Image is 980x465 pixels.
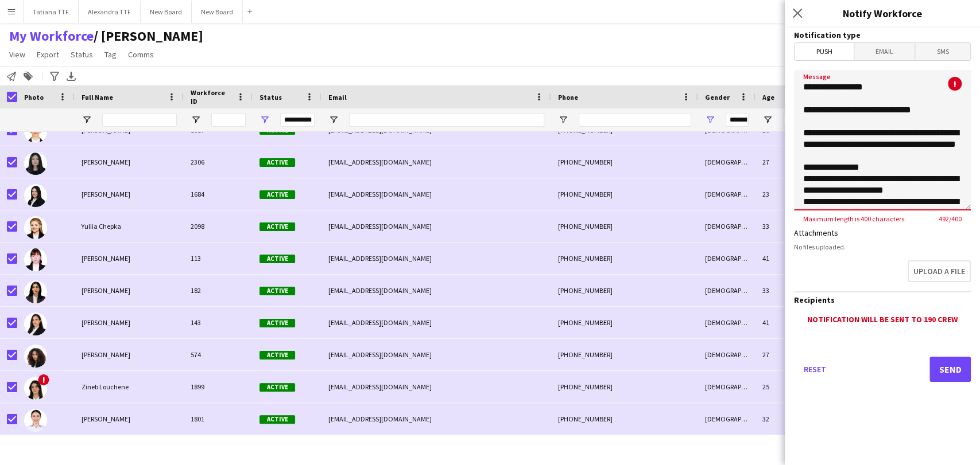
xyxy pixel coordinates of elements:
img: Yuliia Chepka [24,216,47,239]
span: [PERSON_NAME] [82,158,130,166]
div: 33 [756,210,804,242]
div: No files uploaded. [794,243,971,251]
input: Phone Filter Input [579,113,691,127]
app-action-btn: Add to tag [21,69,35,83]
div: [DEMOGRAPHIC_DATA] [698,275,756,306]
div: [EMAIL_ADDRESS][DOMAIN_NAME] [321,307,551,338]
img: Yousra Djeradi [24,184,47,207]
div: [PHONE_NUMBER] [551,243,698,274]
a: My Workforce [9,28,94,45]
span: Age [762,93,774,101]
h3: Notification type [794,30,971,40]
div: [DEMOGRAPHIC_DATA] [698,307,756,338]
img: Zeinab Hamieh [24,312,47,335]
img: Zahra Mohammed [24,280,47,303]
span: Email [328,93,347,101]
h3: Recipients [794,295,971,305]
h3: Notify Workforce [785,6,980,21]
app-action-btn: Notify workforce [5,69,18,83]
button: New Board [141,1,192,23]
div: [EMAIL_ADDRESS][DOMAIN_NAME] [321,243,551,274]
div: 113 [184,243,253,274]
span: [PERSON_NAME] [82,350,130,359]
span: Maximum length is 400 characters. [794,214,915,223]
div: [EMAIL_ADDRESS][DOMAIN_NAME] [321,371,551,403]
span: Zineb Louchene [82,382,129,391]
span: Email [854,43,915,60]
button: Open Filter Menu [82,115,92,125]
input: Full Name Filter Input [102,113,177,127]
div: 41 [756,243,804,274]
span: ! [38,374,49,385]
button: Open Filter Menu [328,115,339,125]
div: [EMAIL_ADDRESS][DOMAIN_NAME] [321,210,551,242]
span: Active [259,383,295,392]
div: 1899 [184,371,253,403]
label: Attachments [794,228,838,238]
div: 143 [184,307,253,338]
button: Open Filter Menu [259,115,270,125]
div: 33 [756,275,804,306]
span: Photo [24,93,44,101]
span: Active [259,287,295,295]
div: [PHONE_NUMBER] [551,210,698,242]
div: 1801 [184,403,253,435]
span: Comms [128,49,154,60]
span: TATIANA [94,28,203,45]
div: [EMAIL_ADDRESS][DOMAIN_NAME] [321,403,551,435]
button: New Board [192,1,243,23]
button: Send [929,357,971,382]
span: [PERSON_NAME] [82,286,130,295]
span: Push [795,43,854,60]
span: Active [259,158,295,167]
input: Age Filter Input [783,113,797,127]
span: Active [259,415,295,424]
input: Workforce ID Filter Input [211,113,246,127]
a: View [5,47,30,62]
span: View [9,49,25,60]
span: Active [259,351,295,360]
span: Yuliia Chepka [82,222,121,230]
span: Active [259,222,295,231]
div: [PHONE_NUMBER] [551,178,698,210]
span: Gender [705,93,730,101]
div: [DEMOGRAPHIC_DATA] [698,371,756,403]
a: Export [32,47,64,62]
span: Status [259,93,282,101]
div: [PHONE_NUMBER] [551,146,698,178]
div: [PHONE_NUMBER] [551,371,698,403]
img: Zineb Louchene [24,377,47,400]
div: [EMAIL_ADDRESS][DOMAIN_NAME] [321,339,551,370]
div: 32 [756,403,804,435]
div: 23 [756,178,804,210]
div: 1684 [184,178,253,210]
span: [PERSON_NAME] [82,415,130,423]
div: 27 [756,339,804,370]
div: 2306 [184,146,253,178]
div: [PHONE_NUMBER] [551,339,698,370]
a: Comms [123,47,158,62]
div: 27 [756,146,804,178]
button: Open Filter Menu [191,115,201,125]
div: 182 [184,275,253,306]
div: [DEMOGRAPHIC_DATA] [698,339,756,370]
input: Email Filter Input [349,113,544,127]
span: [PERSON_NAME] [82,318,130,327]
button: Open Filter Menu [762,115,773,125]
span: [PERSON_NAME] [82,254,130,263]
span: Phone [558,93,578,101]
span: Tag [104,49,117,60]
button: Open Filter Menu [558,115,568,125]
span: Active [259,190,295,199]
div: 574 [184,339,253,370]
img: Yuliya Solodka [24,248,47,271]
app-action-btn: Advanced filters [48,69,61,83]
button: Alexandra TTF [79,1,141,23]
div: [DEMOGRAPHIC_DATA] [698,403,756,435]
app-action-btn: Export XLSX [64,69,78,83]
div: [PHONE_NUMBER] [551,275,698,306]
span: 492 / 400 [929,214,971,223]
div: 41 [756,307,804,338]
a: Status [66,47,98,62]
div: [EMAIL_ADDRESS][DOMAIN_NAME] [321,275,551,306]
